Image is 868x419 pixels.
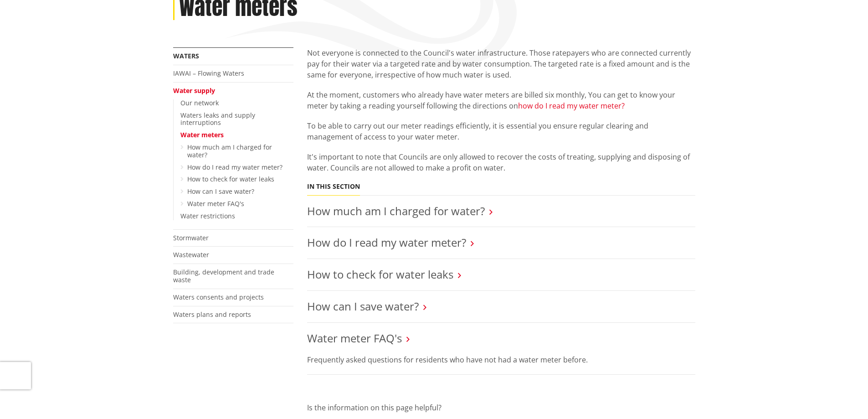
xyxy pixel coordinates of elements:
[180,98,219,107] a: Our network
[173,52,199,60] a: Waters
[187,175,274,183] a: How to check for water leaks
[180,111,255,127] a: Waters leaks and supply interruptions
[307,203,485,218] a: How much am I charged for water?
[307,120,695,142] p: To be able to carry out our meter readings efficiently, it is essential you ensure regular cleari...
[826,381,859,414] iframe: Messenger Launcher
[173,268,274,284] a: Building, development and trade waste
[307,89,695,111] p: At the moment, customers who already have water meters are billed six monthly, You can get to kno...
[307,299,419,314] a: How can I save water?
[187,199,244,208] a: Water meter FAQ's
[173,293,264,301] a: Waters consents and projects
[307,267,453,282] a: How to check for water leaks
[173,233,209,242] a: Stormwater
[187,187,254,196] a: How can I save water?
[307,402,695,413] p: Is the information on this page helpful?
[180,130,224,139] a: Water meters
[307,183,360,191] h5: In this section
[173,86,215,95] a: Water supply
[187,163,282,171] a: How do I read my water meter?
[187,143,272,159] a: How much am I charged for water?
[173,310,251,319] a: Waters plans and reports
[307,47,695,80] p: Not everyone is connected to the Council's water infrastructure. Those ratepayers who are connect...
[173,69,244,78] a: IAWAI – Flowing Waters
[307,331,402,346] a: Water meter FAQ's
[307,151,695,173] p: It's important to note that Councils are only allowed to recover the costs of treating, supplying...
[307,354,695,365] p: Frequently asked questions for residents who have not had a water meter before.
[307,235,466,250] a: How do I read my water meter?
[180,212,235,220] a: Water restrictions
[173,250,209,259] a: Wastewater
[518,101,625,111] a: how do I read my water meter?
